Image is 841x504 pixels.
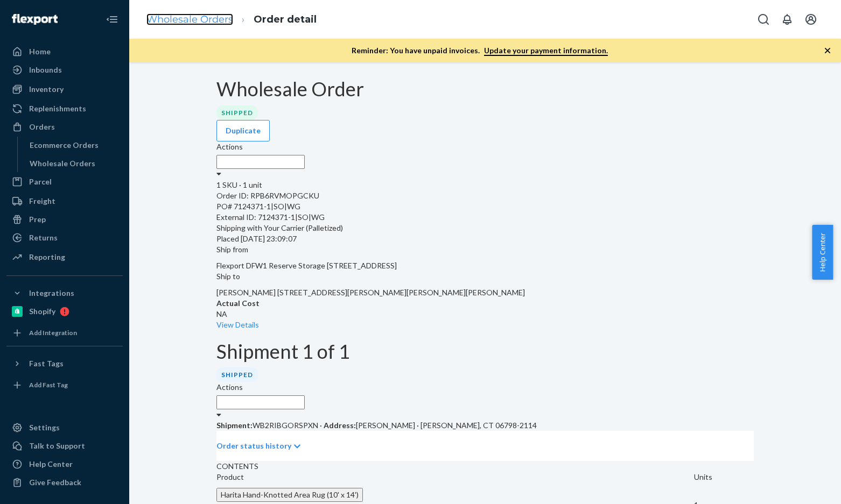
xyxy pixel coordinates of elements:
label: Actions [216,382,243,393]
div: Inventory [29,84,64,95]
div: PO# 7124371-1|SO|WG [216,201,754,212]
div: Add Integration [29,328,77,337]
p: Actual Cost [216,298,754,309]
button: Open notifications [776,9,798,30]
p: Ship from [216,244,754,255]
div: Give Feedback [29,477,81,488]
div: Inbounds [29,65,62,75]
p: Shipping with Your Carrier (Palletized) [216,223,754,233]
span: [PERSON_NAME] [STREET_ADDRESS][PERSON_NAME][PERSON_NAME][PERSON_NAME] [216,288,525,297]
div: Prep [29,214,46,225]
a: View Details [216,320,259,329]
span: CONTENTS [216,462,258,471]
div: Shipped [216,367,258,382]
a: Home [6,43,123,60]
a: Talk to Support [6,437,123,455]
a: Inbounds [6,61,123,79]
span: Harita Hand-Knotted Area Rug (10' x 14') [221,490,359,499]
p: WB2RIBGORSPXN · [PERSON_NAME] · [PERSON_NAME], CT 06798-2114 [216,420,754,431]
div: Integrations [29,288,74,299]
img: Flexport logo [12,14,58,25]
div: Home [29,46,51,57]
span: Shipment: [216,421,253,430]
a: Help Center [6,456,123,473]
div: Wholesale Orders [30,158,95,169]
a: Orders [6,118,123,136]
h1: Shipment 1 of 1 [216,341,754,363]
a: Prep [6,211,123,228]
div: NA [216,298,754,330]
div: Fast Tags [29,358,64,369]
div: Help Center [29,459,73,470]
a: Reporting [6,249,123,266]
div: Order ID: RPB6RVMOPGCKU [216,190,754,201]
div: Shipped [216,105,258,120]
a: Order detail [254,13,317,25]
div: 1 SKU · 1 unit [216,180,754,190]
div: Shopify [29,306,55,317]
button: Fast Tags [6,355,123,372]
a: Add Integration [6,324,123,342]
button: Open account menu [800,9,822,30]
button: Harita Hand-Knotted Area Rug (10' x 14') [216,488,363,502]
div: External ID: 7124371-1|SO|WG [216,212,754,223]
a: Wholesale Orders [24,155,123,172]
a: Parcel [6,173,123,190]
p: Order status history [216,441,291,451]
p: Reminder: You have unpaid invoices. [352,45,608,56]
a: Inventory [6,81,123,98]
a: Returns [6,229,123,246]
div: Add Fast Tag [29,380,68,389]
h1: Wholesale Order [216,79,754,100]
button: Help Center [812,225,833,280]
a: Add Fast Tag [6,377,123,394]
button: Integrations [6,285,123,302]
div: Placed [DATE] 23:09:07 [216,233,754,244]
div: Settings [29,422,60,433]
div: Reporting [29,252,65,262]
label: Actions [216,141,243,152]
a: Shopify [6,303,123,320]
p: Ship to [216,271,754,282]
a: Update your payment information. [484,46,608,56]
div: Orders [29,122,55,132]
span: Address: [324,421,356,430]
div: Ecommerce Orders [30,140,99,151]
p: Units [694,472,754,482]
p: Product [216,472,694,482]
button: Open Search Box [753,9,774,30]
div: Parcel [29,176,52,187]
a: Wholesale Orders [146,13,233,25]
span: Flexport DFW1 Reserve Storage [STREET_ADDRESS] [216,261,397,270]
a: Freight [6,193,123,210]
div: Freight [29,196,55,207]
a: Ecommerce Orders [24,137,123,154]
div: Returns [29,232,58,243]
div: Talk to Support [29,441,85,451]
div: Replenishments [29,103,86,114]
a: Settings [6,419,123,436]
button: Duplicate [216,120,270,141]
a: Replenishments [6,100,123,117]
button: Close Navigation [101,9,123,30]
ol: breadcrumbs [138,4,325,36]
button: Give Feedback [6,474,123,491]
